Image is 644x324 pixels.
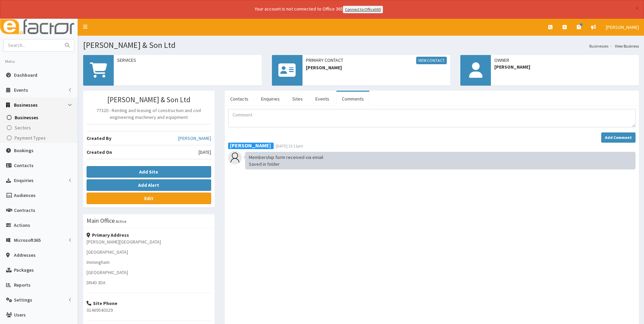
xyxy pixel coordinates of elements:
p: 01469540329 [87,307,211,313]
a: Payment Types [2,133,78,143]
a: Sectors [2,123,78,133]
p: Immingham [87,259,211,266]
button: × [635,5,639,12]
span: Businesses [14,102,38,108]
span: [PERSON_NAME] [494,64,636,70]
p: [GEOGRAPHIC_DATA] [87,269,211,276]
span: Businesses [15,114,38,121]
span: Enquiries [14,177,34,183]
span: Payment Types [15,135,46,141]
b: Created On [87,149,112,155]
span: Microsoft365 [14,237,41,243]
button: Add Alert [87,179,211,191]
b: Edit [144,195,153,201]
span: Packages [14,267,34,273]
a: [PERSON_NAME] [601,19,644,36]
span: Users [14,312,26,318]
span: [PERSON_NAME] [606,24,639,30]
span: Audiences [14,192,36,198]
button: Add Comment [601,132,636,143]
b: Add Alert [138,182,159,188]
input: Search... [4,39,61,51]
strong: Primary Address [87,232,129,238]
a: Enquiries [256,92,285,106]
strong: Site Phone [87,300,117,306]
small: Active [116,219,126,224]
li: View Business [608,43,639,49]
span: Actions [14,222,30,228]
textarea: Comment [228,109,636,127]
span: Addresses [14,252,36,258]
span: Settings [14,297,32,303]
a: View Contact [416,57,447,64]
a: Businesses [2,112,78,123]
div: Membership form received via email Saved in folder [245,152,636,169]
h3: [PERSON_NAME] & Son Ltd [87,96,211,104]
b: Add Site [139,169,158,175]
h1: [PERSON_NAME] & Son Ltd [83,41,639,50]
a: Contacts [225,92,254,106]
span: Contacts [14,162,34,168]
b: [PERSON_NAME] [230,142,271,149]
span: Services [117,57,258,64]
p: 77320 - Renting and leasing of construction and civil engineering machinery and equipment [87,107,211,121]
p: [PERSON_NAME][GEOGRAPHIC_DATA] [87,238,211,245]
a: [PERSON_NAME] [178,135,211,142]
span: [PERSON_NAME] [306,64,447,71]
span: Owner [494,57,636,64]
span: Sectors [15,125,31,131]
a: Connect to Office365 [343,6,383,13]
span: Dashboard [14,72,37,78]
a: Sites [287,92,308,106]
span: Bookings [14,147,34,154]
h3: Main Office [87,218,115,224]
b: Created By [87,135,111,141]
span: Reports [14,282,31,288]
a: Events [310,92,335,106]
span: Primary Contact [306,57,447,64]
a: Edit [87,193,211,204]
a: Businesses [589,43,608,49]
span: Contracts [14,207,35,213]
span: [DATE] 13:11pm [276,143,303,148]
p: DN40 3DA [87,279,211,286]
span: Events [14,87,28,93]
div: Your account is not connected to Office 365 [120,5,517,13]
span: [DATE] [199,149,211,156]
strong: Add Comment [605,135,632,140]
p: [GEOGRAPHIC_DATA] [87,249,211,255]
a: Comments [336,92,369,106]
